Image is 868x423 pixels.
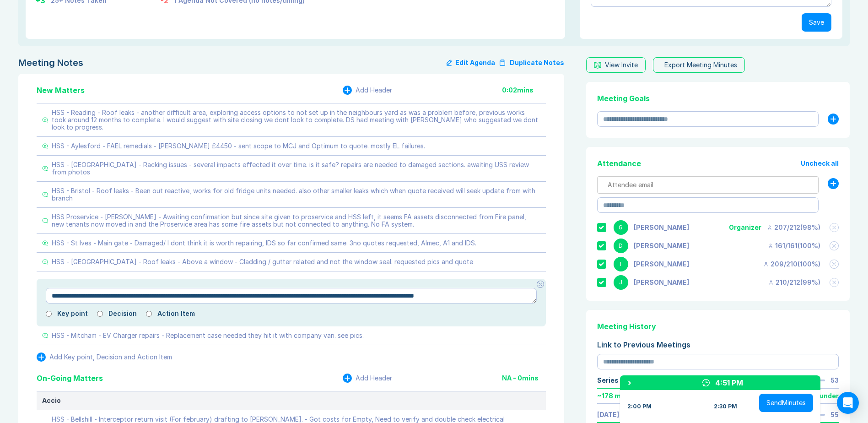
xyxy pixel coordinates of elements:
[52,161,540,176] div: HSS - [GEOGRAPHIC_DATA] - Racking issues - several impacts effected it over time. is it safe? rep...
[597,392,649,400] div: ~ 178 mins early
[802,13,831,32] button: Save
[502,374,546,382] div: NA - 0 mins
[52,258,473,266] div: HSS - [GEOGRAPHIC_DATA] - Roof leaks - Above a window - Cladding / gutter related and not the win...
[597,377,647,384] div: Series Average
[52,187,540,202] div: HSS - Bristol - Roof leaks - Been out reactive, works for old fridge units needed. also other sma...
[830,411,839,418] div: 55
[597,158,641,169] div: Attendance
[634,242,689,249] div: David Hayter
[356,87,392,94] div: Add Header
[597,321,839,332] div: Meeting History
[729,224,761,231] div: Organizer
[37,373,103,384] div: On-Going Matters
[37,352,172,362] button: Add Key point, Decision and Action Item
[18,57,83,68] div: Meeting Notes
[634,260,689,268] div: Iain Parnell
[108,310,137,317] label: Decision
[52,332,364,339] div: HSS - Mitcham - EV Charger repairs - Replacement case needed they hit it with company van. see pics.
[768,242,820,249] div: 161 / 161 ( 100 %)
[801,160,839,167] button: Uncheck all
[597,339,839,350] div: Link to Previous Meetings
[664,61,737,69] div: Export Meeting Minutes
[653,57,745,73] button: Export Meeting Minutes
[447,57,495,68] button: Edit Agenda
[52,109,540,131] div: HSS - Reading - Roof leaks - another difficult area, exploring access options to not set up in th...
[634,224,689,231] div: Gemma White
[627,403,652,410] div: 2:00 PM
[499,57,564,68] button: Duplicate Notes
[763,260,820,268] div: 209 / 210 ( 100 %)
[49,353,172,361] div: Add Key point, Decision and Action Item
[502,87,546,94] div: 0:02 mins
[614,220,628,235] div: G
[52,213,540,228] div: HSS Proservice - [PERSON_NAME] - Awaiting confirmation but since site given to proservice and HSS...
[614,275,628,290] div: J
[597,93,839,104] div: Meeting Goals
[715,377,743,388] div: 4:51 PM
[42,397,540,404] div: Accio
[830,377,839,384] div: 53
[356,374,392,382] div: Add Header
[759,394,813,412] button: SendMinutes
[837,392,859,414] div: Open Intercom Messenger
[767,224,820,231] div: 207 / 212 ( 98 %)
[157,310,195,317] label: Action Item
[597,411,619,418] a: [DATE]
[343,86,392,95] button: Add Header
[52,142,425,150] div: HSS - Aylesford - FAEL remedials - [PERSON_NAME] £4450 - sent scope to MCJ and Optimum to quote. ...
[586,57,646,73] button: View Invite
[343,374,392,383] button: Add Header
[614,239,628,253] div: D
[768,279,820,286] div: 210 / 212 ( 99 %)
[714,403,737,410] div: 2:30 PM
[52,239,476,247] div: HSS - St Ives - Main gate - Damaged/ I dont think it is worth repairing, IDS so far confirmed sam...
[57,310,88,317] label: Key point
[634,279,689,286] div: Jonny Welbourn
[605,61,638,69] div: View Invite
[37,85,85,96] div: New Matters
[614,257,628,271] div: I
